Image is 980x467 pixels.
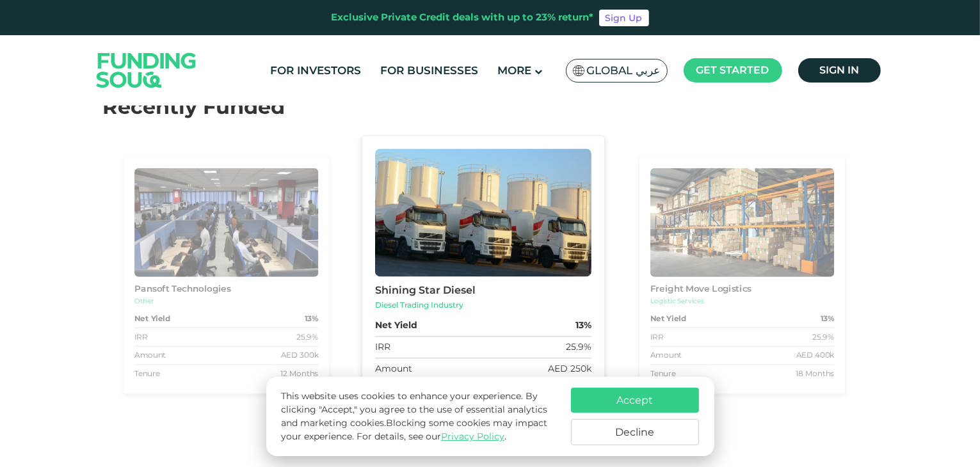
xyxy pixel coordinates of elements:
[332,10,594,25] div: Exclusive Private Credit deals with up to 23% return*
[497,64,531,77] span: More
[796,368,834,380] div: 18 Months
[441,431,504,442] a: Privacy Policy
[281,390,558,443] p: This website uses cookies to enhance your experience. By clicking "Accept," you agree to the use ...
[84,38,209,102] img: Logo
[304,313,317,324] strong: 13%
[798,58,881,83] a: Sign in
[374,340,390,354] div: IRR
[650,168,834,277] img: Business Image
[650,331,663,343] div: IRR
[280,368,318,380] div: 12 Months
[650,282,834,295] div: Freight Move Logistics
[812,331,834,343] div: 25.9%
[374,319,417,332] strong: Net Yield
[134,368,159,380] div: Tenure
[796,350,835,361] div: AED 400k
[134,350,165,361] div: Amount
[650,368,676,380] div: Tenure
[134,313,170,324] strong: Net Yield
[650,350,682,361] div: Amount
[134,296,317,306] div: Other
[571,419,699,445] button: Decline
[696,64,769,76] span: Get started
[374,299,591,311] div: Diesel Trading Industry
[819,64,859,76] span: Sign in
[377,60,481,81] a: For Businesses
[374,283,591,298] div: Shining Star Diesel
[821,313,834,324] strong: 13%
[374,362,412,376] div: Amount
[374,148,591,276] img: Business Image
[587,63,661,78] span: Global عربي
[650,296,834,306] div: Logistic Services
[134,282,317,295] div: Pansoft Technologies
[134,168,317,277] img: Business Image
[134,331,147,343] div: IRR
[599,10,649,26] a: Sign Up
[650,313,686,324] strong: Net Yield
[573,65,584,76] img: SA Flag
[281,417,547,442] span: Blocking some cookies may impact your experience.
[280,350,318,361] div: AED 300k
[547,362,591,376] div: AED 250k
[565,340,591,354] div: 25.9%
[103,94,285,119] span: Recently Funded
[357,431,506,442] span: For details, see our .
[571,388,699,413] button: Accept
[575,319,591,332] strong: 13%
[296,331,318,343] div: 25.9%
[267,60,364,81] a: For Investors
